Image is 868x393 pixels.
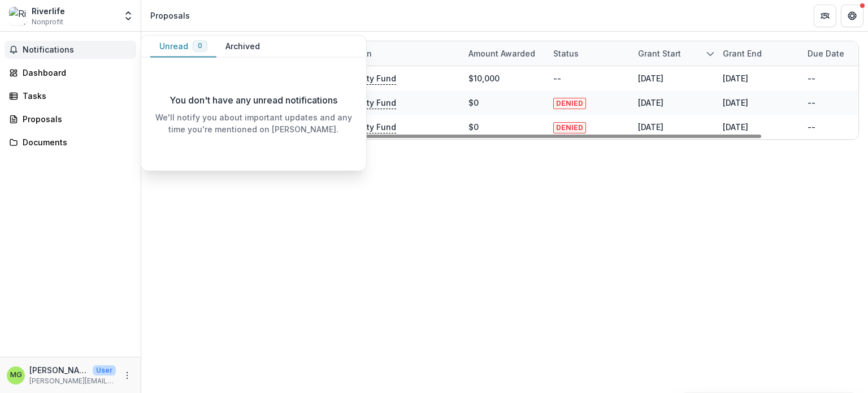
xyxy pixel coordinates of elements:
[553,98,586,109] span: DENIED
[808,72,815,84] div: --
[706,49,715,58] svg: sorted descending
[808,121,815,133] div: --
[150,36,216,58] button: Unread
[5,63,136,82] a: Dashboard
[801,47,851,59] div: Due Date
[216,36,269,58] button: Archived
[468,72,500,84] div: $10,000
[5,41,136,59] button: Notifications
[631,41,716,66] div: Grant start
[723,121,748,133] div: [DATE]
[23,113,127,125] div: Proposals
[23,45,132,55] span: Notifications
[638,72,663,84] div: [DATE]
[553,72,561,84] div: --
[146,7,194,24] nav: breadcrumb
[462,47,542,59] div: Amount awarded
[814,5,836,27] button: Partners
[29,364,88,376] p: [PERSON_NAME]
[841,5,863,27] button: Get Help
[198,42,202,50] span: 0
[5,133,136,152] a: Documents
[23,136,127,148] div: Documents
[32,17,63,27] span: Nonprofit
[716,41,801,66] div: Grant end
[32,5,65,17] div: Riverlife
[462,41,546,66] div: Amount awarded
[150,10,190,21] div: Proposals
[546,41,631,66] div: Status
[638,121,663,133] div: [DATE]
[808,97,815,109] div: --
[5,87,136,105] a: Tasks
[150,111,357,135] p: We'll notify you about important updates and any time you're mentioned on [PERSON_NAME].
[716,47,769,59] div: Grant end
[5,110,136,128] a: Proposals
[723,97,748,109] div: [DATE]
[23,90,127,102] div: Tasks
[723,72,748,84] div: [DATE]
[468,97,479,109] div: $0
[320,41,462,66] div: Foundation
[468,121,479,133] div: $0
[546,47,585,59] div: Status
[29,376,116,386] p: [PERSON_NAME][EMAIL_ADDRESS][DOMAIN_NAME]
[9,7,27,25] img: Riverlife
[10,372,22,379] div: Mike Good
[553,122,586,133] span: DENIED
[23,67,127,79] div: Dashboard
[638,97,663,109] div: [DATE]
[631,47,688,59] div: Grant start
[93,365,116,375] p: User
[120,369,134,382] button: More
[170,93,337,107] p: You don't have any unread notifications
[120,5,136,27] button: Open entity switcher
